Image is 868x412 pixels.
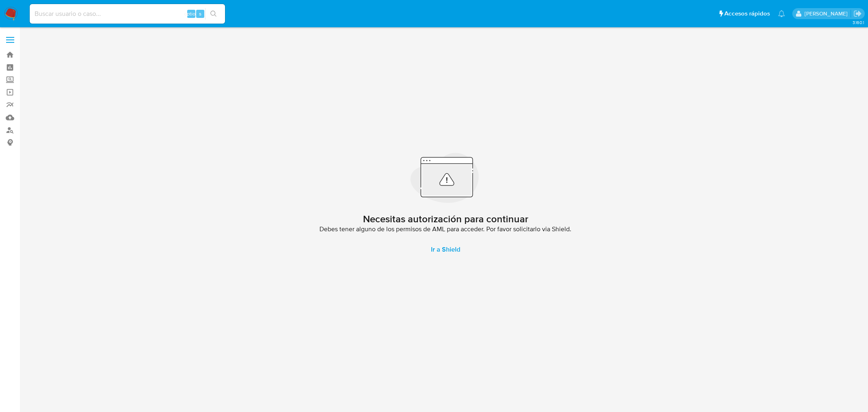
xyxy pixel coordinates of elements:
[431,240,460,259] span: Ir a Shield
[184,10,198,18] span: option
[199,10,201,18] span: s
[805,10,851,18] p: belen.palamara@mercadolibre.com
[205,8,222,20] button: search-icon
[30,9,225,19] input: Buscar usuario o caso...
[778,10,785,17] a: Notificaciones
[363,213,528,225] h2: Necesitas autorización para continuar
[853,9,862,18] a: Salir
[421,240,470,259] a: Ir a Shield
[319,225,571,233] span: Debes tener alguno de los permisos de AML para acceder. Por favor solicitarlo via Shield.
[724,9,770,18] span: Accesos rápidos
